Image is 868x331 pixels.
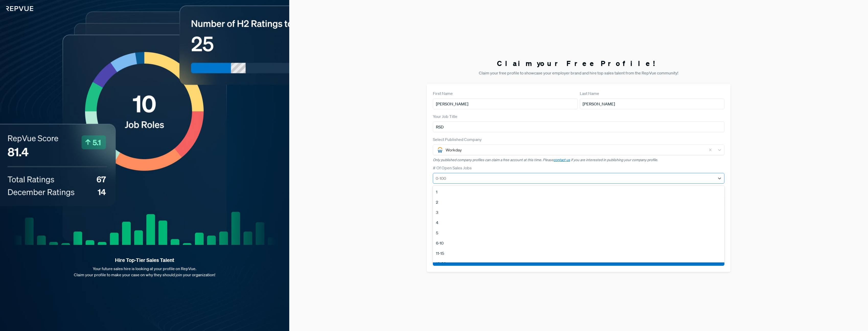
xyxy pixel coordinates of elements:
a: contact us [553,158,570,162]
strong: Hire Top-Tier Sales Talent [8,257,281,263]
label: Last Name [580,90,599,96]
div: 5 [433,228,724,238]
img: Workday [437,147,443,153]
div: 3 [433,207,724,217]
h3: Claim your Free Profile! [427,59,731,68]
div: 2 [433,197,724,207]
p: Only published company profiles can claim a free account at this time. Please if you are interest... [433,157,724,163]
div: 16-20 [433,258,724,269]
label: Your Job Title [433,113,457,119]
label: First Name [433,90,453,96]
p: Your future sales hire is looking at your profile on RepVue. Claim your profile to make your case... [8,266,281,278]
input: Title [433,122,724,132]
label: # Of Open Sales Jobs [433,165,472,171]
div: 6-10 [433,238,724,248]
p: Claim your free profile to showcase your employer brand and hire top sales talent from the RepVue... [427,70,731,76]
div: 4 [433,217,724,228]
input: Last Name [580,98,724,109]
div: 1 [433,187,724,197]
label: Select Published Company [433,136,482,142]
input: First Name [433,98,577,109]
div: 11-15 [433,248,724,258]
